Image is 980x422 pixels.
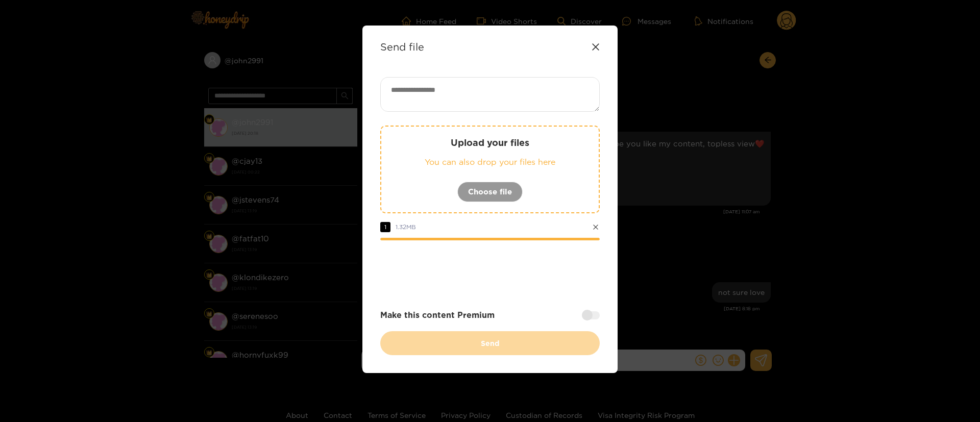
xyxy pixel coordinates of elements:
button: Send [380,331,600,355]
strong: Send file [380,41,424,53]
strong: Make this content Premium [380,309,495,321]
span: 1.32 MB [396,224,416,230]
p: You can also drop your files here [402,156,578,168]
span: 1 [380,222,390,232]
button: Choose file [457,182,523,202]
p: Upload your files [402,137,578,148]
